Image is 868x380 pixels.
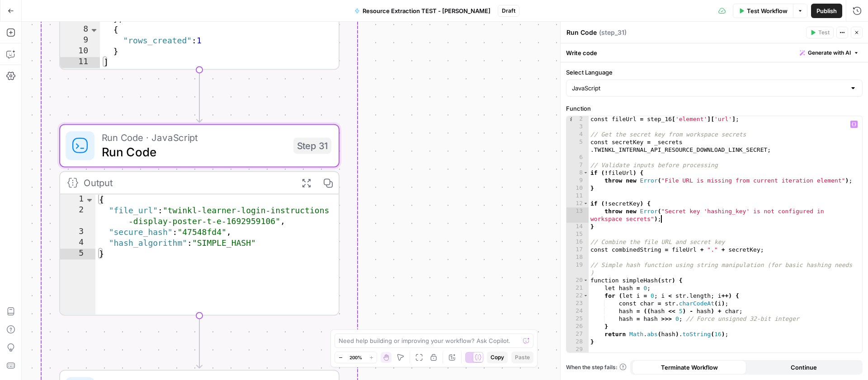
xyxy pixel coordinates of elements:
[566,138,589,154] div: 5
[746,360,861,375] button: Continue
[566,300,589,307] div: 23
[566,338,589,346] div: 28
[85,194,94,205] span: Toggle code folding, rows 1 through 5
[60,46,100,57] div: 10
[811,4,842,18] button: Publish
[491,353,504,361] span: Copy
[566,284,589,292] div: 21
[583,200,588,207] span: Toggle code folding, rows 12 through 14
[293,137,331,154] div: Step 31
[566,307,589,315] div: 24
[60,194,95,205] div: 1
[566,246,589,253] div: 17
[349,4,496,18] button: Resource Extraction TEST - [PERSON_NAME]
[197,315,202,368] g: Edge from step_31 to step_32
[566,169,589,177] div: 8
[561,43,868,62] div: Write code
[566,315,589,323] div: 25
[566,223,589,230] div: 14
[84,175,290,190] div: Output
[566,192,589,200] div: 11
[566,277,589,284] div: 20
[583,277,588,284] span: Toggle code folding, rows 20 through 28
[566,104,863,113] label: Function
[747,6,788,15] span: Test Workflow
[796,47,863,59] button: Generate with AI
[60,227,95,238] div: 3
[818,28,830,37] span: Test
[60,249,95,259] div: 5
[511,352,533,363] button: Paste
[808,49,851,57] span: Generate with AI
[89,24,99,35] span: Toggle code folding, rows 8 through 10
[566,200,589,207] div: 12
[583,169,588,177] span: Toggle code folding, rows 8 through 10
[566,323,589,330] div: 26
[566,154,589,161] div: 6
[60,205,95,227] div: 2
[583,292,588,300] span: Toggle code folding, rows 22 through 26
[566,28,597,37] textarea: Run Code
[59,124,340,315] div: Run Code · JavaScriptRun CodeStep 31Output{ "file_url":"twinkl-learner-login-instructions -displa...
[566,253,589,261] div: 18
[566,115,575,123] span: Info, read annotations row 2
[515,353,530,361] span: Paste
[572,84,846,93] input: JavaScript
[60,238,95,249] div: 4
[566,68,863,77] label: Select Language
[102,130,286,145] span: Run Code · JavaScript
[363,6,491,15] span: Resource Extraction TEST - [PERSON_NAME]
[661,363,718,372] span: Terminate Workflow
[566,184,589,192] div: 10
[599,28,627,37] span: ( step_31 )
[566,363,627,371] a: When the step fails:
[349,354,362,361] span: 200%
[566,238,589,246] div: 16
[566,346,589,353] div: 29
[816,6,837,15] span: Publish
[791,363,817,372] span: Continue
[806,27,834,38] button: Test
[566,115,589,123] div: 2
[60,24,100,35] div: 8
[487,352,508,363] button: Copy
[566,230,589,238] div: 15
[566,261,589,277] div: 19
[197,70,202,122] g: Edge from step_16 to step_31
[566,330,589,338] div: 27
[502,7,515,15] span: Draft
[566,207,589,223] div: 13
[566,131,589,138] div: 4
[566,161,589,169] div: 7
[566,292,589,300] div: 22
[566,177,589,184] div: 9
[566,123,589,131] div: 3
[102,143,286,161] span: Run Code
[60,57,100,68] div: 11
[60,35,100,46] div: 9
[733,4,793,18] button: Test Workflow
